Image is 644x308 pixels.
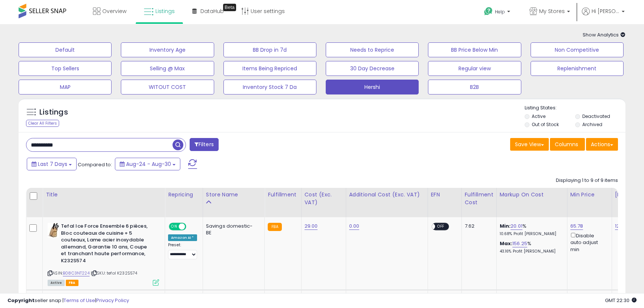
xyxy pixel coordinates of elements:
div: Min Price [570,191,609,199]
div: seller snap | | [7,297,129,304]
a: Privacy Policy [96,297,129,304]
div: Savings domestic- BE [206,223,259,236]
div: Preset: [168,243,197,259]
button: Save View [510,138,549,151]
span: FBA [66,280,78,286]
a: Terms of Use [64,297,95,304]
a: 156.25 [512,240,527,247]
button: Default [19,42,112,57]
div: 7.62 [465,223,491,230]
button: Items Being Repriced [223,61,316,76]
p: 10.68% Profit [PERSON_NAME] [500,231,561,237]
span: Overview [102,7,126,15]
div: Fulfillment Cost [465,191,493,206]
label: Active [532,113,545,119]
p: Listing States: [525,105,625,112]
span: OFF [185,224,197,230]
strong: Copyright [7,297,35,304]
button: WITOUT COST [121,80,214,94]
span: Show Analytics [583,31,625,38]
span: Last 7 Days [38,160,67,168]
div: Tooltip anchor [223,4,236,11]
a: 127.04 [615,222,630,230]
b: Max: [500,240,513,247]
span: ON [170,224,179,230]
button: Non Competitive [531,42,624,57]
button: Last 7 Days [27,158,77,170]
i: Get Help [484,7,493,16]
div: Title [46,191,162,199]
label: Archived [582,121,602,128]
button: MAP [19,80,112,94]
span: All listings currently available for purchase on Amazon [48,280,65,286]
button: Actions [586,138,618,151]
b: Min: [500,222,511,230]
button: Hershi [326,80,419,94]
button: Columns [550,138,585,151]
div: Amazon AI * [168,234,197,241]
div: Fulfillment [268,191,298,199]
div: ASIN: [48,223,159,285]
a: Help [478,1,518,24]
button: BB Price Below Min [428,42,521,57]
button: Inventory Age [121,42,214,57]
span: Help [495,9,505,15]
div: Additional Cost (Exc. VAT) [349,191,425,199]
button: BB Drop in 7d [223,42,316,57]
b: Tefal Ice Force Ensemble 6 pièces, Bloc couteaux de cuisine + 5 couteaux, Lame acier inoxydable a... [61,223,151,266]
div: EFN [431,191,458,199]
div: Store Name [206,191,262,199]
div: % [500,223,561,237]
span: OFF [435,224,447,230]
button: B2B [428,80,521,94]
a: 0.00 [349,222,360,230]
small: FBA [268,223,281,231]
div: Displaying 1 to 9 of 9 items [556,177,618,184]
a: B08C3NT224 [63,270,90,276]
a: 29.00 [305,222,318,230]
span: Columns [555,141,578,148]
button: Inventory Stock 7 Da [223,80,316,94]
span: DataHub [200,7,224,15]
span: Listings [155,7,175,15]
span: Aug-24 - Aug-30 [126,160,171,168]
th: The percentage added to the cost of goods (COGS) that forms the calculator for Min & Max prices. [496,188,567,217]
div: Clear All Filters [26,120,59,127]
div: % [500,240,561,254]
img: 41rp-6RjFwL._SL40_.jpg [48,223,59,238]
button: Selling @ Max [121,61,214,76]
div: Markup on Cost [500,191,564,199]
span: Compared to: [78,161,112,168]
button: Replenishment [531,61,624,76]
p: 43.16% Profit [PERSON_NAME] [500,249,561,254]
div: Cost (Exc. VAT) [305,191,343,206]
span: Hi [PERSON_NAME] [592,7,619,15]
div: Disable auto adjust min [570,231,606,253]
button: 30 Day Decrease [326,61,419,76]
button: Filters [190,138,219,151]
div: Repricing [168,191,200,199]
a: Hi [PERSON_NAME] [582,7,625,24]
h5: Listings [39,107,68,118]
label: Deactivated [582,113,610,119]
span: My Stores [539,7,565,15]
label: Out of Stock [532,121,559,128]
button: Top Sellers [19,61,112,76]
a: 65.78 [570,222,583,230]
button: Needs to Reprice [326,42,419,57]
button: Regular view [428,61,521,76]
button: Aug-24 - Aug-30 [115,158,180,170]
a: 20.01 [511,222,522,230]
span: 2025-09-7 22:30 GMT [605,297,637,304]
span: | SKU: tefal K232S574 [91,270,138,276]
